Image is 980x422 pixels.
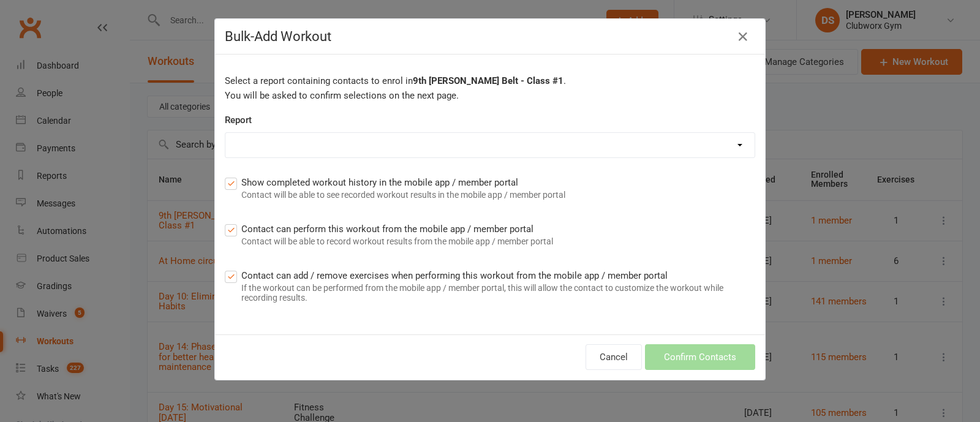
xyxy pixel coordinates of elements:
div: Contact will be able to see recorded workout results in the mobile app / member portal [241,190,565,200]
span: Contact can perform this workout from the mobile app / member portal [241,222,533,235]
h4: Bulk-Add Workout [225,29,755,44]
label: Report [225,113,252,127]
span: Show completed workout history in the mobile app / member portal [241,175,518,188]
button: Close [733,27,753,47]
p: Select a report containing contacts to enrol in . You will be asked to confirm selections on the ... [225,73,755,103]
span: Contact can add / remove exercises when performing this workout from the mobile app / member portal [241,268,668,281]
button: Cancel [586,344,642,370]
b: 9th [PERSON_NAME] Belt - Class #1 [413,75,563,86]
div: If the workout can be performed from the mobile app / member portal, this will allow the contact ... [241,283,755,303]
div: Contact will be able to record workout results from the mobile app / member portal [241,236,553,246]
